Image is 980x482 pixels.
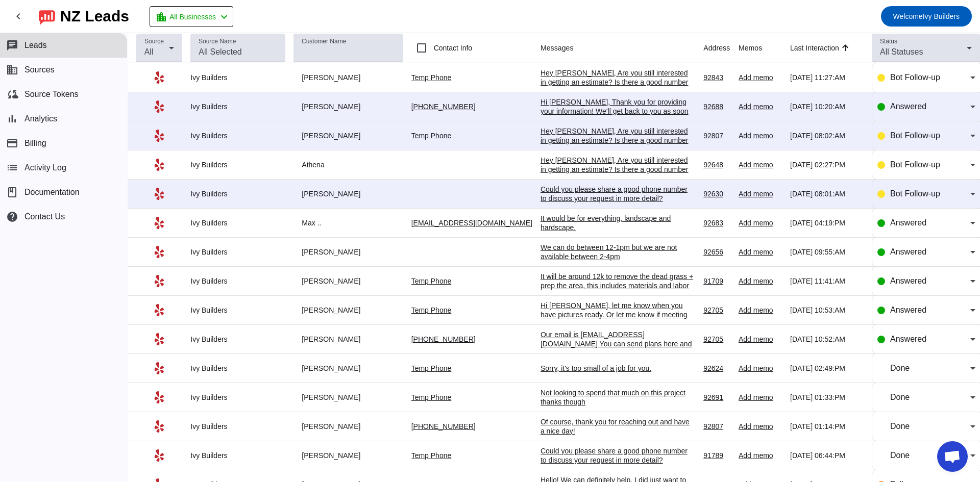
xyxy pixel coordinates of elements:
[703,102,730,111] div: 92688
[703,276,730,286] div: 91709
[190,335,285,344] div: Ivy Builders
[739,422,782,431] div: Add memo
[150,6,233,27] button: All Businesses
[153,246,165,258] mat-icon: Yelp
[153,449,165,462] mat-icon: Yelp
[739,73,782,82] div: Add memo
[739,451,782,460] div: Add memo
[739,393,782,402] div: Add memo
[739,160,782,169] div: Add memo
[703,131,730,140] div: 92807
[6,137,18,149] mat-icon: payment
[293,218,403,227] div: Max ..
[890,160,940,169] span: Bot Follow-up
[293,102,403,111] div: [PERSON_NAME]
[153,188,165,200] mat-icon: Yelp
[790,43,839,53] div: Last Interaction
[302,38,346,45] mat-label: Customer Name
[703,33,739,63] th: Address
[411,451,452,460] a: Temp Phone
[190,247,285,257] div: Ivy Builders
[739,218,782,227] div: Add memo
[190,276,285,286] div: Ivy Builders
[790,218,864,227] div: [DATE] 04:19:PM
[790,160,864,169] div: [DATE] 02:27:PM
[218,11,230,23] mat-icon: chevron_left
[144,47,154,56] span: All
[880,38,897,45] mat-label: Status
[541,126,694,154] div: Hey [PERSON_NAME], Are you still interested in getting an estimate? Is there a good number to rea...
[6,211,18,223] mat-icon: help
[790,393,864,402] div: [DATE] 01:33:PM
[153,333,165,345] mat-icon: Yelp
[293,189,403,198] div: [PERSON_NAME]
[739,276,782,286] div: Add memo
[153,362,165,374] mat-icon: Yelp
[890,189,940,198] span: Bot Follow-up
[293,160,403,169] div: Athena
[890,306,926,314] span: Answered
[293,276,403,286] div: [PERSON_NAME]
[24,139,46,148] span: Billing
[6,39,18,52] mat-icon: chat
[880,47,923,56] span: All Statuses
[890,73,940,82] span: Bot Follow-up
[541,33,703,63] th: Messages
[790,247,864,257] div: [DATE] 09:55:AM
[190,451,285,460] div: Ivy Builders
[703,451,730,460] div: 91789
[411,306,452,314] a: Temp Phone
[293,364,403,373] div: [PERSON_NAME]
[293,393,403,402] div: [PERSON_NAME]
[199,38,236,45] mat-label: Source Name
[541,417,694,436] div: Of course, thank you for reaching out and have a nice day!
[790,73,864,82] div: [DATE] 11:27:AM
[153,391,165,403] mat-icon: Yelp
[890,218,926,227] span: Answered
[293,73,403,82] div: [PERSON_NAME]
[739,189,782,198] div: Add memo
[190,73,285,82] div: Ivy Builders
[890,247,926,256] span: Answered
[153,275,165,287] mat-icon: Yelp
[190,189,285,198] div: Ivy Builders
[169,10,216,24] span: All Businesses
[432,43,473,53] label: Contact Info
[703,160,730,169] div: 92648
[790,276,864,286] div: [DATE] 11:41:AM
[411,103,476,111] a: [PHONE_NUMBER]
[411,422,476,430] a: [PHONE_NUMBER]
[703,247,730,257] div: 92656
[703,189,730,198] div: 92630
[190,364,285,373] div: Ivy Builders
[541,156,694,183] div: Hey [PERSON_NAME], Are you still interested in getting an estimate? Is there a good number to rea...
[190,102,285,111] div: Ivy Builders
[6,162,18,174] mat-icon: list
[739,364,782,373] div: Add memo
[893,9,960,23] span: Ivy Builders
[293,422,403,431] div: [PERSON_NAME]
[293,131,403,140] div: [PERSON_NAME]
[155,11,167,23] mat-icon: location_city
[790,451,864,460] div: [DATE] 06:44:PM
[293,247,403,257] div: [PERSON_NAME]
[790,189,864,198] div: [DATE] 08:01:AM
[411,364,452,372] a: Temp Phone
[190,160,285,169] div: Ivy Builders
[6,113,18,125] mat-icon: bar_chart
[739,33,790,63] th: Memos
[153,217,165,229] mat-icon: Yelp
[790,131,864,140] div: [DATE] 08:02:AM
[703,393,730,402] div: 92691
[890,102,926,111] span: Answered
[703,422,730,431] div: 92807
[739,131,782,140] div: Add memo
[190,306,285,315] div: Ivy Builders
[153,304,165,316] mat-icon: Yelp
[144,38,164,45] mat-label: Source
[24,65,55,74] span: Sources
[703,335,730,344] div: 92705
[739,102,782,111] div: Add memo
[541,301,694,328] div: Hi [PERSON_NAME], let me know when you have pictures ready. Or let me know if meeting will be bet...
[890,393,910,401] span: Done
